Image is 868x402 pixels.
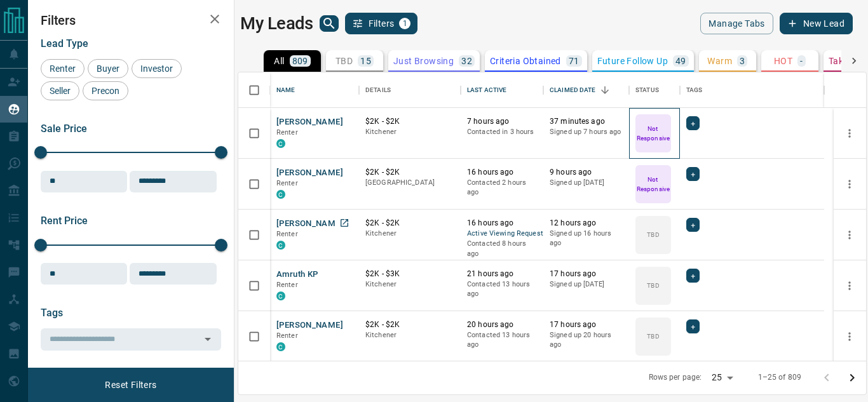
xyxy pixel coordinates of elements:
p: Not Responsive [637,175,670,194]
p: Signed up 20 hours ago [550,330,623,350]
div: Precon [83,81,128,100]
span: Lead Type [41,37,88,50]
p: $2K - $2K [365,167,454,178]
button: [PERSON_NAME] [276,218,343,230]
button: more [840,124,859,143]
div: Seller [41,81,79,100]
p: Criteria Obtained [490,57,561,65]
p: Kitchener [365,127,454,137]
button: more [840,276,859,295]
button: Go to next page [839,365,865,391]
span: Sale Price [41,123,87,135]
button: more [840,175,859,194]
div: Renter [41,59,85,78]
p: Just Browsing [393,57,454,65]
p: $2K - $2K [365,319,454,330]
div: Details [359,72,461,108]
p: 16 hours ago [467,218,537,229]
div: + [686,167,700,181]
span: + [691,320,695,333]
p: 71 [569,57,580,65]
p: 17 hours ago [550,319,623,330]
p: Contacted in 3 hours [467,127,537,137]
div: condos.ca [276,241,285,250]
span: Renter [276,230,298,238]
p: 32 [461,57,472,65]
p: 15 [360,57,371,65]
p: 37 minutes ago [550,116,623,127]
p: 21 hours ago [467,269,537,279]
p: 7 hours ago [467,116,537,127]
p: Kitchener [365,279,454,290]
p: 49 [675,57,686,65]
p: Warm [707,57,732,65]
div: condos.ca [276,190,285,199]
div: Claimed Date [543,72,629,108]
h2: Filters [41,13,221,28]
span: Active Viewing Request [467,229,537,239]
button: Amruth KP [276,269,318,281]
button: New Lead [780,13,853,34]
p: Contacted 13 hours ago [467,279,537,299]
button: more [840,327,859,346]
p: 17 hours ago [550,269,623,279]
p: HOT [774,57,792,65]
p: 1–25 of 809 [758,372,801,383]
div: Last Active [467,72,506,108]
p: TBD [647,332,659,341]
span: Renter [45,64,80,74]
div: Last Active [461,72,543,108]
div: Investor [132,59,182,78]
span: Tags [41,307,63,319]
p: Kitchener [365,330,454,340]
button: [PERSON_NAME] [276,116,343,128]
div: Buyer [88,59,128,78]
p: Contacted 13 hours ago [467,330,537,350]
div: + [686,319,700,333]
p: Signed up [DATE] [550,178,623,188]
button: more [840,225,859,245]
p: Signed up [DATE] [550,279,623,290]
p: TBD [336,57,353,65]
span: Renter [276,128,298,137]
div: Name [276,72,295,108]
p: 20 hours ago [467,319,537,330]
p: 809 [292,57,308,65]
div: Tags [680,72,824,108]
div: Status [629,72,680,108]
button: Sort [596,81,614,99]
p: Not Responsive [637,124,670,143]
span: 1 [400,19,409,28]
div: Status [635,72,659,108]
button: search button [320,15,339,32]
span: Rent Price [41,215,88,227]
button: Reset Filters [97,374,165,396]
div: Claimed Date [550,72,596,108]
span: + [691,269,695,282]
p: Rows per page: [649,372,702,383]
p: 16 hours ago [467,167,537,178]
p: TBD [647,230,659,239]
div: condos.ca [276,342,285,351]
span: Renter [276,179,298,187]
span: Precon [87,86,124,96]
div: + [686,269,700,283]
p: 12 hours ago [550,218,623,229]
span: Renter [276,332,298,340]
div: + [686,116,700,130]
p: $2K - $3K [365,269,454,279]
p: Contacted 2 hours ago [467,178,537,198]
p: - [800,57,803,65]
p: Kitchener [365,229,454,239]
button: [PERSON_NAME] [276,319,343,332]
p: 3 [740,57,745,65]
div: 25 [707,368,737,387]
p: $2K - $2K [365,218,454,229]
span: Buyer [92,64,124,74]
h1: My Leads [240,13,313,34]
p: Contacted 8 hours ago [467,239,537,258]
div: Name [270,72,359,108]
button: Open [199,330,217,348]
span: + [691,218,695,231]
div: Details [365,72,391,108]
